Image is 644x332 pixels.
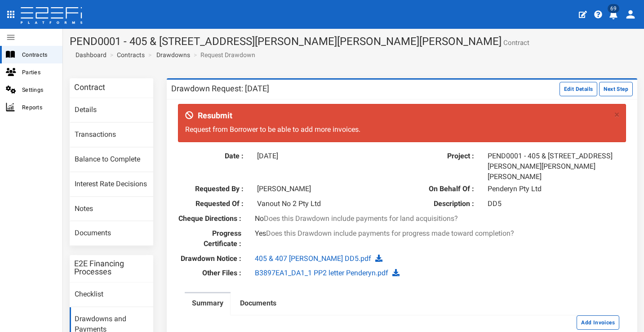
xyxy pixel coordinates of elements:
span: Contracts [22,49,55,60]
label: Requested Of : [178,199,250,209]
div: No [248,214,556,224]
h4: Resubmit [185,111,610,120]
a: Edit Details [560,84,600,93]
label: Cheque Directions : [171,214,248,224]
label: Date : [178,151,250,162]
h3: E2E Financing Processes [74,260,149,276]
div: [PERSON_NAME] [250,184,395,194]
button: Next Step [599,82,633,96]
a: Add Invoices [577,318,619,326]
div: [DATE] [250,151,395,162]
a: Checklist [70,283,153,307]
a: Next Step [599,84,633,93]
li: Request Drawdown [191,50,255,59]
button: Edit Details [560,82,598,96]
a: Details [70,98,153,122]
label: Progress Certificate : [171,229,248,249]
button: Add Invoices [577,315,619,330]
span: Parties [22,67,55,77]
label: Drawdown Notice : [171,254,248,264]
label: Project : [409,151,481,162]
div: Penderyn Pty Ltd [481,184,626,194]
h3: Contract [74,83,105,91]
a: Documents [233,293,284,316]
label: Other Files : [171,268,248,278]
button: × [614,110,619,120]
a: Transactions [70,123,153,147]
span: Does this Drawdown include payments for progress made toward completion? [266,229,514,238]
a: Contracts [117,50,145,59]
div: Request from Borrower to be able to add more invoices. [178,104,626,142]
a: B3897EA1_DA1_1 PP2 letter Penderyn.pdf [255,269,388,277]
span: Dashboard [72,51,107,58]
span: Does this Drawdown include payments for land acquisitions? [264,214,458,223]
label: Requested By : [178,184,250,194]
a: Drawdowns [156,50,190,59]
div: Vanout No 2 Pty Ltd [250,199,395,209]
h1: PEND0001 - 405 & [STREET_ADDRESS][PERSON_NAME][PERSON_NAME][PERSON_NAME] [70,36,637,47]
label: On Behalf Of : [409,184,481,194]
label: Documents [240,298,276,309]
h3: Drawdown Request: [DATE] [171,85,269,93]
label: Description : [409,199,481,209]
a: Documents [70,221,153,246]
small: Contract [502,40,529,46]
div: DD5 [481,199,626,209]
a: Balance to Complete [70,148,153,172]
span: Reports [22,102,55,112]
a: 405 & 407 [PERSON_NAME] DD5.pdf [255,254,371,263]
div: PEND0001 - 405 & [STREET_ADDRESS][PERSON_NAME][PERSON_NAME][PERSON_NAME] [481,151,626,182]
span: Settings [22,85,55,95]
a: Dashboard [72,50,107,59]
a: Summary [185,293,231,316]
a: Interest Rate Decisions [70,172,153,197]
a: Notes [70,197,153,221]
label: Summary [192,298,223,309]
div: Yes [248,229,556,239]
